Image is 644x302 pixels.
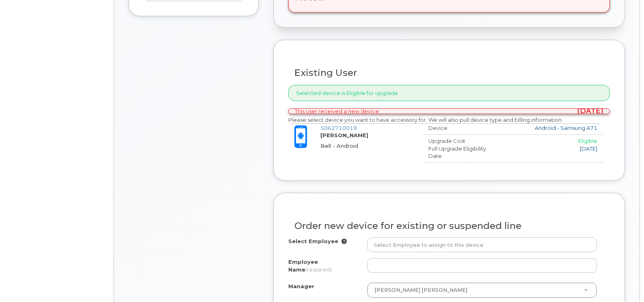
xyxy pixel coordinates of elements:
div: Eligible [504,137,597,145]
h3: Existing User [294,68,604,78]
div: Upgrade Cost [422,137,498,145]
div: [DATE] [504,145,597,153]
input: Please fill out this field [367,258,597,273]
div: Device [422,124,498,132]
label: Employee Name [288,258,361,273]
span: Aarjan Sharma Poudel [374,287,467,293]
h3: Order new device for existing or suspended line [294,221,604,231]
div: Full Upgrade Eligibility Date [422,145,498,160]
label: Select Employee [288,237,338,245]
div: Please select device you want to have accessory for. We will also pull device type and billing in... [288,116,610,138]
div: Selected device is Eligible for upgrade [288,85,610,101]
div: Android - Samsung A71 [504,124,597,132]
span: (required) [305,266,332,273]
div: Bell - Android [320,142,410,150]
a: 5062710019 [320,125,357,131]
span: [DATE] [577,108,603,114]
div: This user received a new device [288,108,610,114]
input: Select Employee to assign to this device [367,237,597,252]
label: Manager [288,283,314,290]
a: [PERSON_NAME] [PERSON_NAME] [367,283,596,298]
i: Selection will overwrite employee Name, Number, City and Business Units inputs [341,239,347,244]
strong: [PERSON_NAME] [320,132,368,138]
